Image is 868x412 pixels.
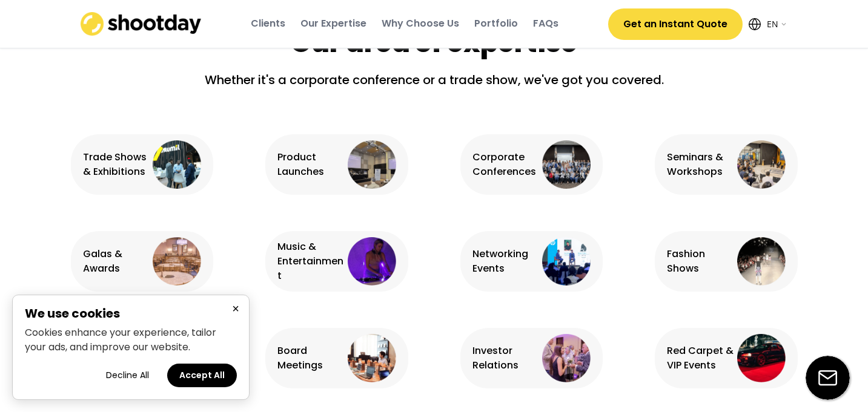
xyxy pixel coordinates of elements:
img: networking%20event%402x.png [542,237,591,286]
img: product%20launches%403x.webp [348,140,396,189]
img: fashion%20event%403x.webp [737,237,786,286]
img: shootday_logo.png [81,12,202,36]
div: Investor Relations [472,344,540,373]
div: Galas & Awards [83,247,150,276]
img: corporate%20conference%403x.webp [542,140,591,189]
div: Why Choose Us [382,17,459,30]
div: Red Carpet & VIP Events [667,344,734,373]
button: Accept all cookies [167,364,237,387]
img: investor%20relations%403x.webp [542,334,591,382]
button: Get an Instant Quote [608,8,743,40]
div: Whether it's a corporate conference or a trade show, we've got you covered. [192,71,677,98]
div: Music & Entertainment [277,240,345,283]
div: Product Launches [277,150,345,179]
img: exhibition%402x.png [153,140,201,189]
img: email-icon%20%281%29.svg [806,356,850,400]
img: VIP%20event%403x.webp [737,334,786,382]
div: Our Expertise [300,17,366,30]
div: Fashion Shows [667,247,734,276]
button: Close cookie banner [228,301,243,316]
div: Networking Events [472,247,540,276]
h2: We use cookies [25,307,237,319]
div: Board Meetings [277,344,345,373]
p: Cookies enhance your experience, tailor your ads, and improve our website. [25,325,237,355]
div: Corporate Conferences [472,150,540,179]
div: FAQs [533,17,558,30]
img: gala%20event%403x.webp [153,237,201,286]
img: entertainment%403x.webp [348,237,396,286]
img: board%20meeting%403x.webp [348,334,396,382]
button: Decline all cookies [94,364,161,387]
div: Trade Shows & Exhibitions [83,150,150,179]
div: Seminars & Workshops [667,150,734,179]
div: Clients [251,17,285,30]
img: Icon%20feather-globe%20%281%29.svg [749,18,761,30]
div: Portfolio [474,17,518,30]
img: seminars%403x.webp [737,140,786,189]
